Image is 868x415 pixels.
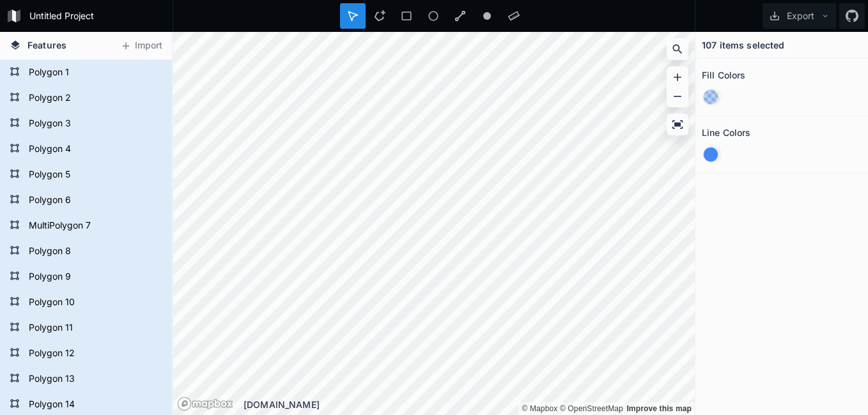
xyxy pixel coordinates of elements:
a: Map feedback [626,404,692,413]
button: Export [763,3,836,29]
a: OpenStreetMap [560,404,623,413]
span: Features [27,38,66,52]
h2: Line Colors [702,123,751,142]
a: Mapbox logo [177,396,233,411]
div: [DOMAIN_NAME] [244,398,695,411]
h4: 107 items selected [702,38,785,52]
button: Import [114,36,169,56]
h2: Fill Colors [702,65,746,85]
a: Mapbox [522,404,557,413]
